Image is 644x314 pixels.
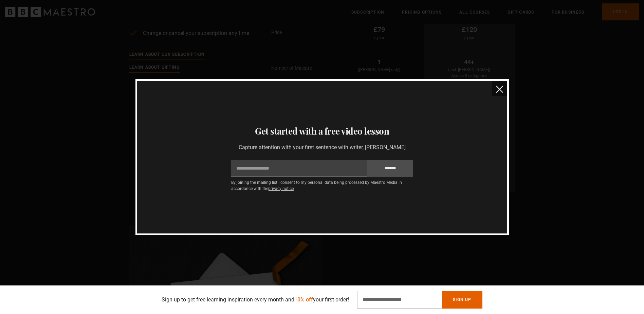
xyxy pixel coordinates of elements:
[231,143,413,152] p: Capture attention with your first sentence with writer, [PERSON_NAME]
[442,291,482,309] button: Sign Up
[294,296,313,303] span: 10% off
[162,296,349,304] p: Sign up to get free learning inspiration every month and your first order!
[268,186,294,191] a: privacy notice
[231,179,413,192] p: By joining the mailing list I consent to my personal data being processed by Maestro Media in acc...
[492,81,507,96] button: close
[145,124,499,138] h3: Get started with a free video lesson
